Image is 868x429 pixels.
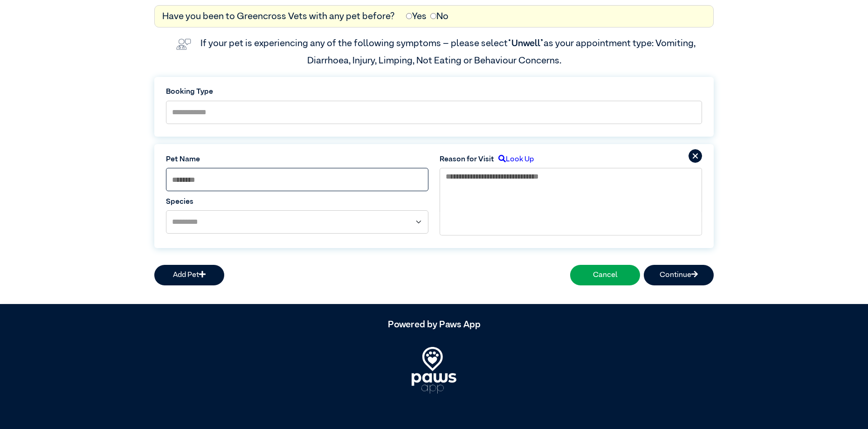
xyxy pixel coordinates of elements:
[166,86,702,97] label: Booking Type
[644,265,714,285] button: Continue
[494,154,534,165] label: Look Up
[162,9,395,23] label: Have you been to Greencross Vets with any pet before?
[166,196,428,208] label: Species
[172,35,195,54] img: vet
[406,9,427,23] label: Yes
[430,13,436,19] input: No
[508,39,544,48] span: “Unwell”
[154,265,224,285] button: Add Pet
[154,319,714,330] h5: Powered by Paws App
[412,347,456,394] img: PawsApp
[166,154,428,165] label: Pet Name
[570,265,640,285] button: Cancel
[430,9,448,23] label: No
[406,13,412,19] input: Yes
[440,154,494,165] label: Reason for Visit
[200,39,697,65] label: If your pet is experiencing any of the following symptoms – please select as your appointment typ...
